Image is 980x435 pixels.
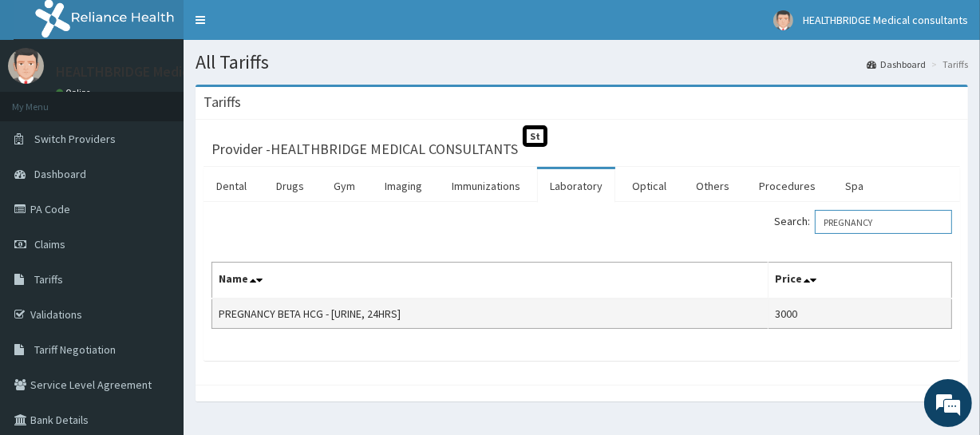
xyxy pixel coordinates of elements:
a: Others [683,169,742,203]
h3: Provider - HEALTHBRIDGE MEDICAL CONSULTANTS [211,142,518,156]
a: Dental [204,169,259,203]
td: 3000 [768,299,951,329]
span: St [523,125,547,147]
span: We're online! [93,121,220,283]
a: Imaging [372,169,435,203]
img: User Image [773,10,793,30]
span: Tariff Negotiation [34,342,116,357]
span: Claims [34,237,65,251]
textarea: Type your message and hit 'Enter' [8,276,304,332]
a: Immunizations [439,169,533,203]
th: Price [768,263,951,299]
a: Laboratory [537,169,615,203]
a: Procedures [746,169,828,203]
li: Tariffs [927,57,968,71]
input: Search: [815,210,952,234]
a: Online [56,87,94,98]
th: Name [212,263,769,299]
a: Dashboard [867,57,926,71]
span: Switch Providers [34,132,116,146]
a: Optical [619,169,679,203]
a: Gym [321,169,368,203]
img: d_794563401_company_1708531726252_794563401 [30,80,65,120]
div: Minimize live chat window [262,8,300,46]
label: Search: [774,210,952,234]
a: Spa [832,169,876,203]
a: Drugs [263,169,317,203]
div: Chat with us now [83,89,268,110]
td: PREGNANCY BETA HCG - [URINE, 24HRS] [212,299,769,329]
span: HEALTHBRIDGE Medical consultants [803,13,968,27]
p: HEALTHBRIDGE Medical consultants [56,65,279,79]
span: Dashboard [34,167,86,181]
span: Tariffs [34,272,63,287]
h1: All Tariffs [196,52,968,73]
img: User Image [8,48,44,84]
h3: Tariffs [204,95,241,109]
